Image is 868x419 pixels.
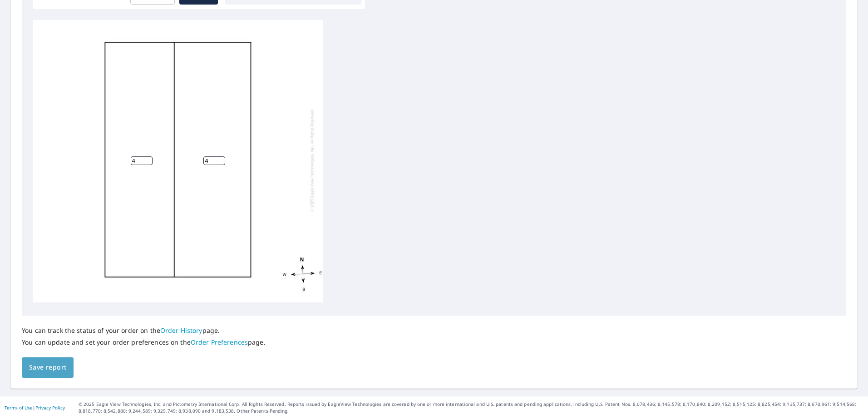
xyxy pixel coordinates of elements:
[79,401,863,414] p: © 2025 Eagle View Technologies, Inc. and Pictometry International Corp. All Rights Reserved. Repo...
[191,338,248,346] a: Order Preferences
[22,357,74,378] button: Save report
[35,404,65,411] a: Privacy Policy
[22,326,266,335] p: You can track the status of your order on the page.
[160,326,202,335] a: Order History
[5,404,33,411] a: Terms of Use
[29,362,66,373] span: Save report
[5,405,65,410] p: |
[22,338,266,346] p: You can update and set your order preferences on the page.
